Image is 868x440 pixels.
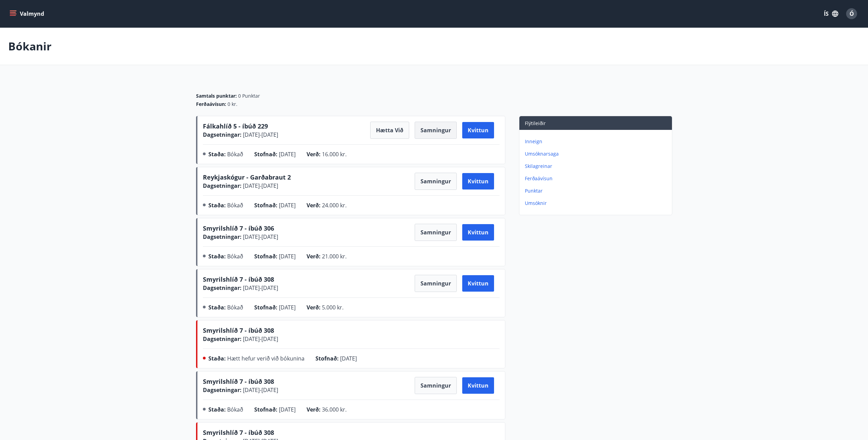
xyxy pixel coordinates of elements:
[415,377,457,394] button: Samningur
[228,101,237,108] span: 0 kr.
[462,377,494,394] button: Kvittun
[254,150,277,158] span: Stofnað :
[279,406,296,413] span: [DATE]
[525,187,669,194] p: Punktar
[525,163,669,170] p: Skilagreinar
[279,201,296,209] span: [DATE]
[8,39,52,54] p: Bókanir
[227,150,243,158] span: Bókað
[203,122,268,130] span: Fálkahlíð 5 - íbúð 229
[370,122,409,139] button: Hætta við
[203,386,242,394] span: Dagsetningar :
[203,335,242,343] span: Dagsetningar :
[227,406,243,413] span: Bókað
[322,150,347,158] span: 16.000 kr.
[322,406,347,413] span: 36.000 kr.
[196,93,237,99] span: Samtals punktar :
[525,200,669,207] p: Umsóknir
[843,5,860,22] button: Ó
[525,120,546,126] span: Flýtileiðir
[254,201,277,209] span: Stofnað :
[242,284,278,292] span: [DATE] - [DATE]
[279,253,296,260] span: [DATE]
[525,175,669,182] p: Ferðaávísun
[462,173,494,190] button: Kvittun
[203,182,242,190] span: Dagsetningar :
[242,182,278,190] span: [DATE] - [DATE]
[307,253,321,260] span: Verð :
[227,253,243,260] span: Bókað
[307,150,321,158] span: Verð :
[8,8,47,20] button: menu
[242,386,278,394] span: [DATE] - [DATE]
[525,150,669,157] p: Umsóknarsaga
[208,201,226,209] span: Staða :
[322,253,347,260] span: 21.000 kr.
[208,304,226,311] span: Staða :
[203,224,274,232] span: Smyrilshlíð 7 - íbúð 306
[415,224,457,241] button: Samningur
[462,275,494,292] button: Kvittun
[208,406,226,413] span: Staða :
[307,406,321,413] span: Verð :
[254,253,277,260] span: Stofnað :
[227,304,243,311] span: Bókað
[203,131,242,138] span: Dagsetningar :
[203,377,274,386] span: Smyrilshlíð 7 - íbúð 308
[279,150,296,158] span: [DATE]
[242,335,278,343] span: [DATE] - [DATE]
[850,10,854,17] span: Ó
[196,101,226,108] span: Ferðaávísun :
[415,122,457,139] button: Samningur
[203,173,291,181] span: Reykjaskógur - Garðabraut 2
[322,304,344,311] span: 5.000 kr.
[525,138,669,145] p: Inneign
[279,304,296,311] span: [DATE]
[208,253,226,260] span: Staða :
[227,355,305,362] span: Hætt hefur verið við bókunina
[238,93,260,99] span: 0 Punktar
[203,275,274,283] span: Smyrilshlíð 7 - íbúð 308
[254,406,277,413] span: Stofnað :
[307,304,321,311] span: Verð :
[415,275,457,292] button: Samningur
[462,224,494,241] button: Kvittun
[203,428,274,437] span: Smyrilshlíð 7 - íbúð 308
[340,355,357,362] span: [DATE]
[203,284,242,292] span: Dagsetningar :
[208,355,226,362] span: Staða :
[242,233,278,241] span: [DATE] - [DATE]
[227,201,243,209] span: Bókað
[203,233,242,241] span: Dagsetningar :
[820,8,842,20] button: ÍS
[462,122,494,138] button: Kvittun
[415,173,457,190] button: Samningur
[208,150,226,158] span: Staða :
[322,201,347,209] span: 24.000 kr.
[242,131,278,138] span: [DATE] - [DATE]
[254,304,277,311] span: Stofnað :
[315,355,339,362] span: Stofnað :
[203,326,274,334] span: Smyrilshlíð 7 - íbúð 308
[307,201,321,209] span: Verð :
